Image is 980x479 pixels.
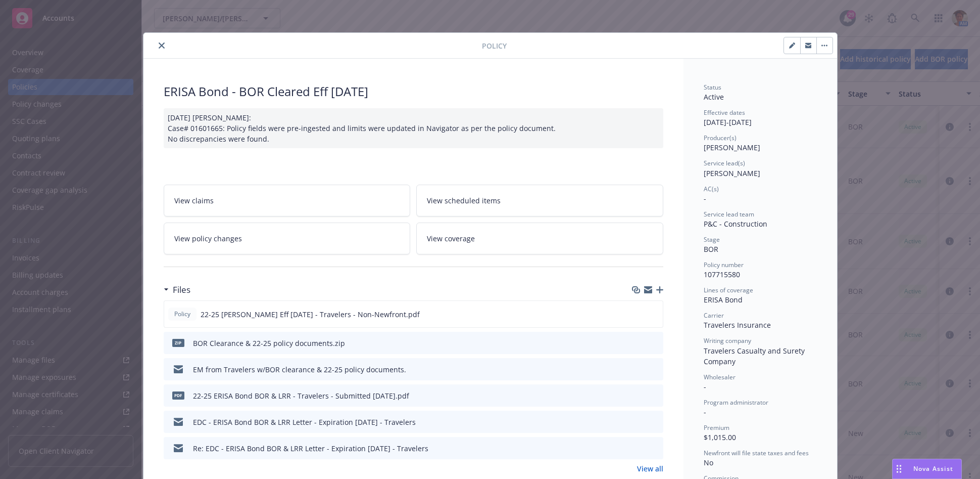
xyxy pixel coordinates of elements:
[704,286,753,294] span: Lines of coverage
[650,338,659,349] button: preview file
[634,364,642,375] button: download file
[634,443,642,454] button: download file
[913,464,953,473] span: Nova Assist
[650,390,659,401] button: preview file
[650,417,659,427] button: preview file
[193,443,428,454] div: Re: EDC - ERISA Bond BOR & LRR Letter - Expiration [DATE] - Travelers
[704,168,760,178] span: [PERSON_NAME]
[427,195,501,206] span: View scheduled items
[650,309,659,320] button: preview file
[704,219,767,229] span: P&C - Construction
[482,40,507,51] span: Policy
[704,92,724,102] span: Active
[650,443,659,454] button: preview file
[164,185,411,216] a: View claims
[704,108,745,117] span: Effective dates
[704,83,721,92] span: Status
[704,134,737,142] span: Producer(s)
[704,398,768,407] span: Program administrator
[164,283,190,296] div: Files
[704,320,771,330] span: Travelers Insurance
[704,210,754,219] span: Service lead team
[704,346,807,366] span: Travelers Casualty and Surety Company
[704,108,817,127] div: [DATE] - [DATE]
[704,458,713,467] span: No
[634,417,642,427] button: download file
[193,390,409,401] div: 22-25 ERISA Bond BOR & LRR - Travelers - Submitted [DATE].pdf
[156,39,168,52] button: close
[164,83,663,100] div: ERISA Bond - BOR Cleared Eff [DATE]
[416,223,663,254] a: View coverage
[704,235,720,244] span: Stage
[201,309,420,320] span: 22-25 [PERSON_NAME] Eff [DATE] - Travelers - Non-Newfront.pdf
[704,143,760,152] span: [PERSON_NAME]
[893,459,905,478] div: Drag to move
[892,459,962,479] button: Nova Assist
[634,390,642,401] button: download file
[173,283,190,296] h3: Files
[704,159,745,167] span: Service lead(s)
[704,373,736,381] span: Wholesaler
[704,244,718,254] span: BOR
[416,185,663,216] a: View scheduled items
[427,233,475,244] span: View coverage
[650,364,659,375] button: preview file
[172,391,184,399] span: pdf
[704,336,751,345] span: Writing company
[704,260,744,269] span: Policy number
[193,364,406,375] div: EM from Travelers w/BOR clearance & 22-25 policy documents.
[704,194,706,203] span: -
[193,417,416,427] div: EDC - ERISA Bond BOR & LRR Letter - Expiration [DATE] - Travelers
[704,423,729,432] span: Premium
[172,310,192,319] span: Policy
[704,407,706,417] span: -
[704,382,706,391] span: -
[704,295,743,304] span: ERISA Bond
[704,311,724,320] span: Carrier
[172,339,184,346] span: zip
[704,432,736,442] span: $1,015.00
[174,195,214,206] span: View claims
[704,270,740,279] span: 107715580
[704,449,809,457] span: Newfront will file state taxes and fees
[164,223,411,254] a: View policy changes
[633,309,642,320] button: download file
[637,463,663,474] a: View all
[174,233,242,244] span: View policy changes
[193,338,345,349] div: BOR Clearance & 22-25 policy documents.zip
[634,338,642,349] button: download file
[164,108,663,148] div: [DATE] [PERSON_NAME]: Case# 01601665: Policy fields were pre-ingested and limits were updated in ...
[704,185,719,193] span: AC(s)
